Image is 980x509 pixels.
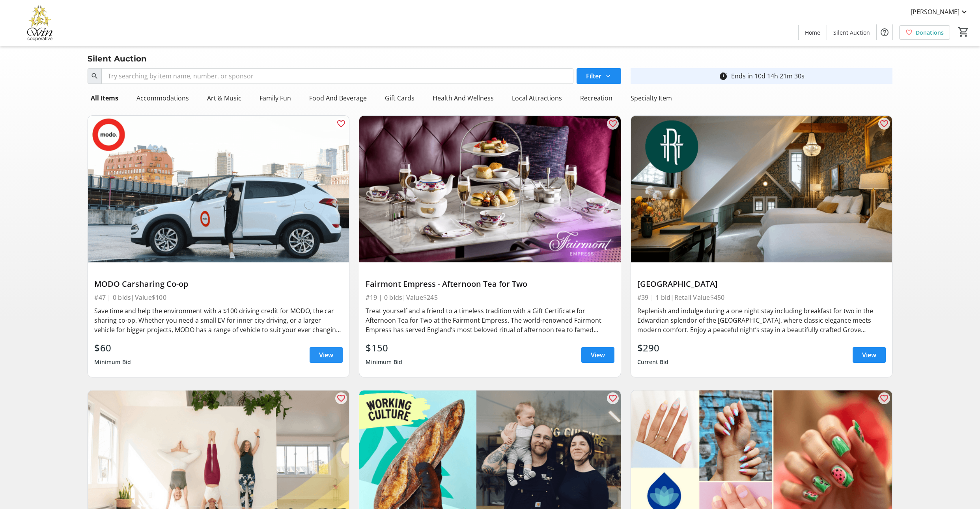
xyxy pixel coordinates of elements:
span: Donations [916,28,944,37]
div: Family Fun [256,90,294,106]
a: Donations [899,25,950,40]
mat-icon: favorite_outline [608,119,618,128]
div: MODO Carsharing Co-op [94,279,343,289]
span: View [591,350,605,360]
div: #19 | 0 bids | Value $245 [366,292,614,303]
div: Health And Wellness [429,90,497,106]
div: Minimum Bid [366,355,402,369]
a: Home [799,25,827,40]
input: Try searching by item name, number, or sponsor [101,68,573,84]
img: MODO Carsharing Co-op [88,116,349,262]
mat-icon: favorite_outline [336,394,346,403]
div: #39 | 1 bid | Retail Value $450 [637,292,886,303]
span: View [319,350,333,360]
div: All Items [88,90,121,106]
span: Home [805,28,820,37]
div: Save time and help the environment with a $100 driving credit for MODO, the car sharing co-op. Wh... [94,306,343,334]
a: View [853,347,886,363]
img: Victoria Women In Need Community Cooperative's Logo [5,3,75,43]
div: Minimum Bid [94,355,131,369]
mat-icon: favorite_outline [608,394,618,403]
button: [PERSON_NAME] [904,6,975,18]
div: Fairmont Empress - Afternoon Tea for Two [366,279,614,289]
div: Current Bid [637,355,669,369]
span: View [862,350,876,360]
mat-icon: favorite_outline [879,394,889,403]
a: Silent Auction [827,25,876,40]
div: Recreation [577,90,616,106]
mat-icon: favorite_outline [336,119,346,128]
span: [PERSON_NAME] [911,7,959,17]
div: #47 | 0 bids | Value $100 [94,292,343,303]
span: Filter [586,71,601,81]
div: [GEOGRAPHIC_DATA] [637,279,886,289]
div: Treat yourself and a friend to a timeless tradition with a Gift Certificate for Afternoon Tea for... [366,306,614,334]
img: Rosemead House Hotel [631,116,892,262]
img: Fairmont Empress - Afternoon Tea for Two [359,116,620,262]
div: Local Attractions [509,90,565,106]
div: Replenish and indulge during a one night stay including breakfast for two in the Edwardian splend... [637,306,886,334]
div: Gift Cards [382,90,418,106]
span: Silent Auction [833,28,870,37]
button: Help [877,24,892,40]
div: $60 [94,341,131,355]
div: Art & Music [204,90,245,106]
a: View [310,347,343,363]
div: Food And Beverage [306,90,370,106]
div: Ends in 10d 14h 21m 30s [731,71,805,81]
mat-icon: timer_outline [719,71,728,81]
div: Accommodations [133,90,192,106]
a: View [581,347,614,363]
mat-icon: favorite_outline [879,119,889,128]
div: Specialty Item [627,90,675,106]
div: Silent Auction [83,52,151,65]
button: Cart [956,25,971,39]
div: $150 [366,341,402,355]
div: $290 [637,341,669,355]
button: Filter [577,68,621,84]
